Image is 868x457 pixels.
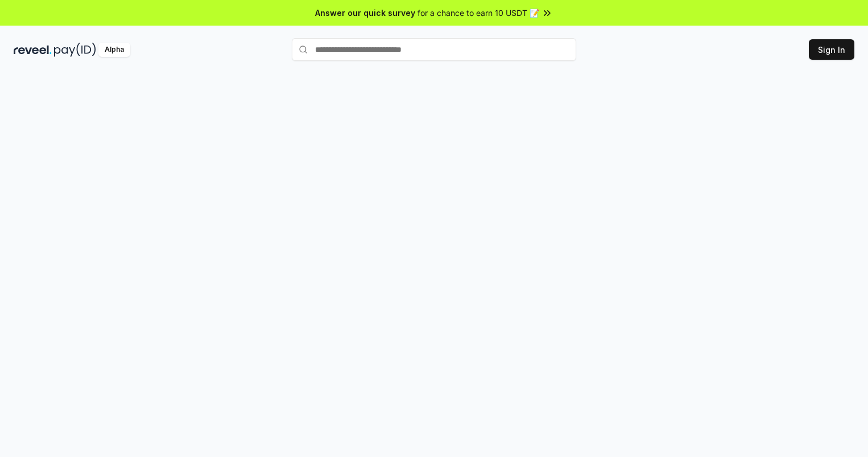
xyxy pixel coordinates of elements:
img: pay_id [54,43,96,57]
span: for a chance to earn 10 USDT 📝 [418,7,539,19]
button: Sign In [809,39,854,60]
div: Alpha [98,43,130,57]
span: Answer our quick survey [315,7,415,19]
img: reveel_dark [14,43,52,57]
